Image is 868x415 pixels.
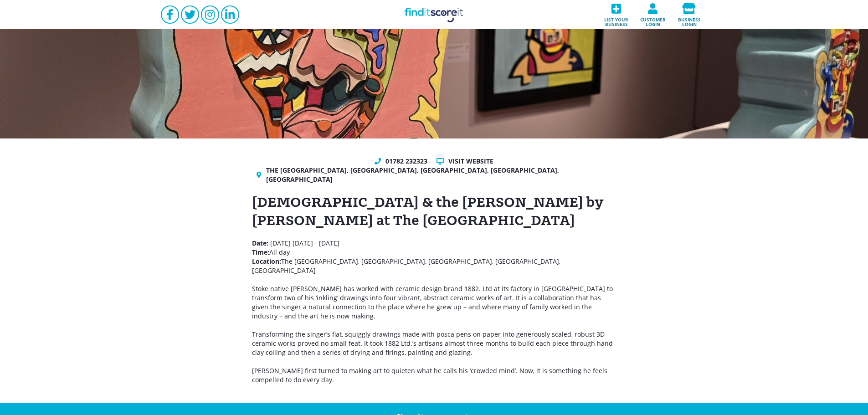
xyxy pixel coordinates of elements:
strong: Date: [252,239,270,247]
a: Business login [671,0,708,29]
span: Customer login [637,14,668,26]
a: 01782 232323 [385,157,427,166]
span: All day [269,248,290,256]
p: [DATE] [DATE] - [DATE] Stoke native [PERSON_NAME] has worked with ceramic design brand 1882. Ltd ... [252,239,616,321]
p: [PERSON_NAME] first turned to making art to quieten what he calls his ‘crowded mind’. Now, it is ... [252,366,616,384]
a: List your business [598,0,635,29]
span: Business login [674,14,705,26]
h1: [DEMOGRAPHIC_DATA] & the [PERSON_NAME] by [PERSON_NAME] at The [GEOGRAPHIC_DATA] [252,193,616,230]
a: Visit website [448,157,493,166]
a: The [GEOGRAPHIC_DATA], [GEOGRAPHIC_DATA], [GEOGRAPHIC_DATA], [GEOGRAPHIC_DATA], [GEOGRAPHIC_DATA] [266,166,612,184]
p: Transforming the singer’s flat, squiggly drawings made with posca pens on paper into generously s... [252,330,616,357]
strong: Time: [252,248,269,256]
a: Customer login [635,0,671,29]
span: List your business [601,14,632,26]
span: The [GEOGRAPHIC_DATA], [GEOGRAPHIC_DATA], [GEOGRAPHIC_DATA], [GEOGRAPHIC_DATA], [GEOGRAPHIC_DATA] [252,257,560,275]
strong: Location: [252,257,281,266]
